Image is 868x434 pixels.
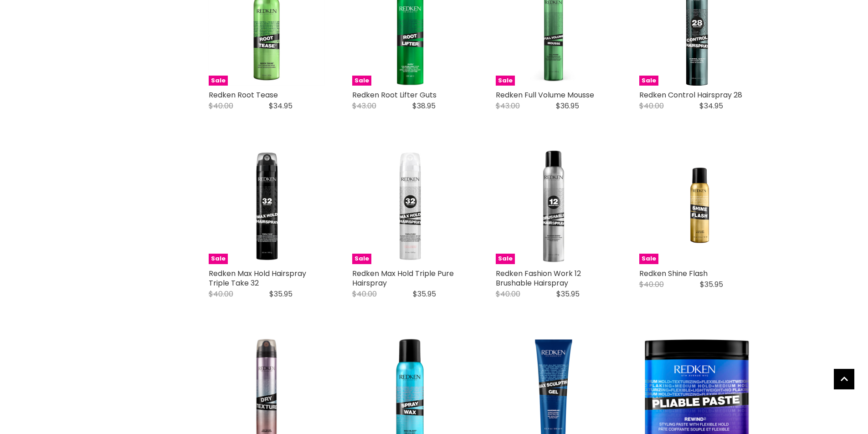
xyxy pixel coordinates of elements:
[209,76,228,86] span: Sale
[352,148,468,264] img: Redken Max Hold Triple Pure Hairspray
[209,90,278,100] a: Redken Root Tease
[413,289,436,299] span: $35.95
[496,148,612,264] img: Redken Fashion Work 12 Brushable Hairspray
[639,148,755,264] a: Redken Shine Flash Sale
[352,90,437,100] a: Redken Root Lifter Guts
[352,76,371,86] span: Sale
[660,148,734,264] img: Redken Shine Flash
[699,101,723,111] span: $34.95
[496,254,515,264] span: Sale
[496,101,520,111] span: $43.00
[639,101,664,111] span: $40.00
[639,76,658,86] span: Sale
[496,268,581,288] a: Redken Fashion Work 12 Brushable Hairspray
[209,101,233,111] span: $40.00
[209,148,325,264] img: Redken Max Hold Hairspray Triple Take 32
[269,101,293,111] span: $34.95
[352,101,376,111] span: $43.00
[639,268,708,279] a: Redken Shine Flash
[496,90,594,100] a: Redken Full Volume Mousse
[352,148,468,264] a: Redken Max Hold Triple Pure Hairspray Redken Max Hold Triple Pure Hairspray Sale
[209,254,228,264] span: Sale
[209,289,233,299] span: $40.00
[496,76,515,86] span: Sale
[639,279,664,290] span: $40.00
[209,268,306,288] a: Redken Max Hold Hairspray Triple Take 32
[639,90,742,100] a: Redken Control Hairspray 28
[496,289,520,299] span: $40.00
[352,268,454,288] a: Redken Max Hold Triple Pure Hairspray
[209,148,325,264] a: Redken Max Hold Hairspray Triple Take 32 Redken Max Hold Hairspray Triple Take 32 Sale
[269,289,293,299] span: $35.95
[556,101,579,111] span: $36.95
[352,289,377,299] span: $40.00
[639,254,658,264] span: Sale
[412,101,436,111] span: $38.95
[352,254,371,264] span: Sale
[700,279,723,290] span: $35.95
[496,148,612,264] a: Redken Fashion Work 12 Brushable Hairspray Redken Fashion Work 12 Brushable Hairspray Sale
[556,289,580,299] span: $35.95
